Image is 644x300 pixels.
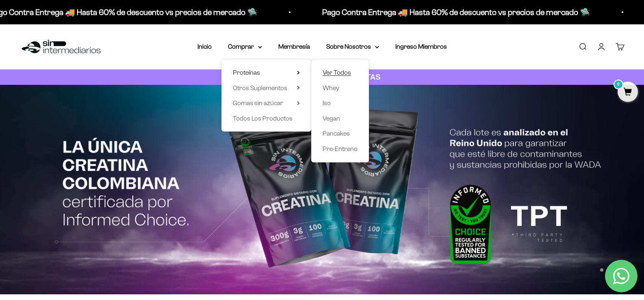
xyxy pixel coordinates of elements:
[197,43,212,50] a: Inicio
[323,144,358,154] a: Pre-Entreno
[323,115,340,122] span: Vegan
[618,88,638,97] a: 0
[323,128,358,139] a: Pancakes
[233,67,300,78] summary: Proteínas
[323,84,339,91] span: Whey
[233,69,260,76] span: Proteínas
[228,41,262,52] summary: Comprar
[233,99,283,106] span: Gomas sin azúcar
[233,113,300,124] a: Todos Los Productos
[323,145,358,152] span: Pre-Entreno
[81,6,349,19] p: Pago Contra Entrega 🚚 Hasta 60% de descuento vs precios de mercado 🛸
[323,83,358,93] a: Whey
[323,69,351,76] span: Ver Todos
[395,43,447,50] a: Ingreso Miembros
[233,98,300,108] summary: Gomas sin azúcar
[323,130,350,137] span: Pancakes
[278,43,310,50] a: Membresía
[326,41,379,52] summary: Sobre Nosotros
[233,84,287,91] span: Otros Suplementos
[323,113,358,124] a: Vegan
[323,67,358,78] a: Ver Todos
[233,115,293,122] span: Todos Los Productos
[323,99,331,106] span: Iso
[614,80,623,89] mark: 0
[233,83,300,93] summary: Otros Suplementos
[323,98,358,108] a: Iso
